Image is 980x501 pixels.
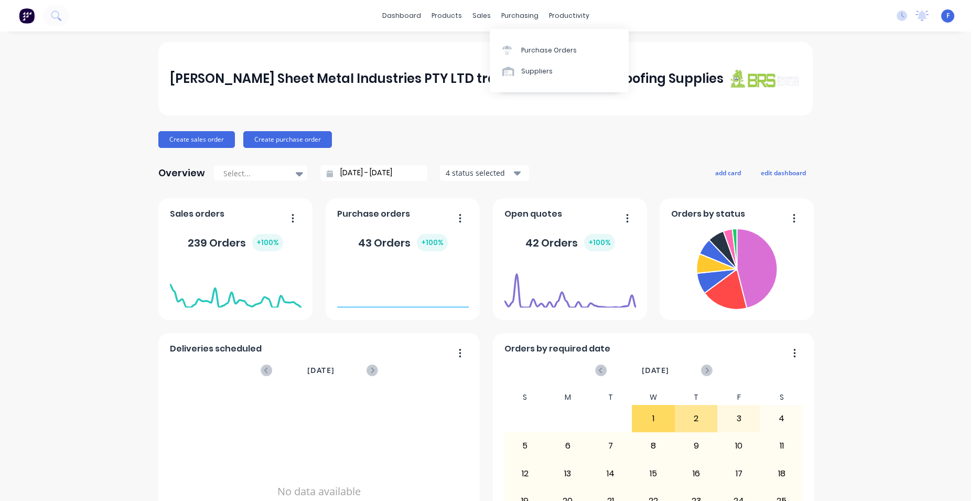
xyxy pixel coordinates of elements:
[632,461,674,487] div: 15
[170,208,224,220] span: Sales orders
[490,61,629,82] a: Suppliers
[188,234,283,251] div: 239 Orders
[632,406,674,432] div: 1
[440,165,529,181] button: 4 status selected
[337,208,410,220] span: Purchase orders
[504,461,546,487] div: 12
[584,234,615,251] div: + 100 %
[728,69,801,88] img: J A Sheet Metal Industries PTY LTD trading as Brunswick Roofing Supplies
[504,433,546,459] div: 5
[675,406,717,432] div: 2
[632,433,674,459] div: 8
[243,131,332,148] button: Create purchase order
[496,8,544,24] div: purchasing
[718,406,760,432] div: 3
[377,8,426,24] a: dashboard
[760,390,803,405] div: S
[761,461,803,487] div: 18
[632,390,675,405] div: W
[504,208,562,220] span: Open quotes
[504,390,547,405] div: S
[467,8,496,24] div: sales
[761,406,803,432] div: 4
[671,208,745,220] span: Orders by status
[358,234,448,251] div: 43 Orders
[170,68,724,89] div: [PERSON_NAME] Sheet Metal Industries PTY LTD trading as Brunswick Roofing Supplies
[417,234,448,251] div: + 100 %
[761,433,803,459] div: 11
[589,390,632,405] div: T
[754,166,813,179] button: edit dashboard
[307,365,335,376] span: [DATE]
[547,433,589,459] div: 6
[675,461,717,487] div: 16
[158,131,235,148] button: Create sales order
[19,8,35,24] img: Factory
[546,390,589,405] div: M
[708,166,748,179] button: add card
[521,46,577,55] div: Purchase Orders
[547,461,589,487] div: 13
[252,234,283,251] div: + 100 %
[675,433,717,459] div: 9
[544,8,595,24] div: productivity
[590,433,632,459] div: 7
[946,11,950,20] span: F
[525,234,615,251] div: 42 Orders
[446,167,512,178] div: 4 status selected
[718,433,760,459] div: 10
[426,8,467,24] div: products
[521,67,553,76] div: Suppliers
[158,163,205,184] div: Overview
[717,390,760,405] div: F
[642,365,669,376] span: [DATE]
[490,39,629,60] a: Purchase Orders
[718,461,760,487] div: 17
[590,461,632,487] div: 14
[675,390,718,405] div: T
